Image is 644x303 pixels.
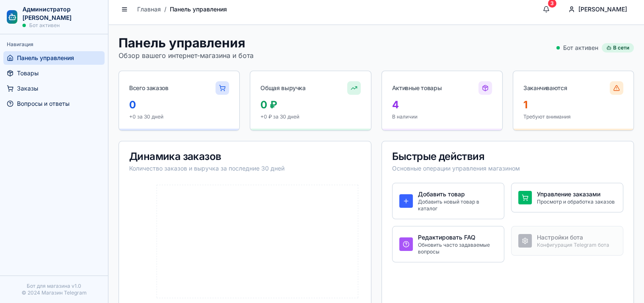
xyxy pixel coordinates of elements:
[418,242,497,255] p: Обновить часто задаваемые вопросы
[392,84,442,92] div: Активные товары
[561,1,634,18] button: [PERSON_NAME]
[170,5,227,14] span: Панель управления
[523,98,623,112] div: 1
[119,35,254,50] h1: Панель управления
[137,5,161,14] span: Главная
[129,113,229,120] p: +0 за 30 дней
[3,66,105,80] a: Товары
[538,1,555,18] button: 3
[17,54,74,62] span: Панель управления
[3,97,105,110] a: Вопросы и ответы
[578,5,627,14] span: [PERSON_NAME]
[392,164,624,173] div: Основные операции управления магазином
[511,183,623,212] a: Управление заказамиПросмотр и обработка заказов
[260,113,360,120] p: +0 ₽ за 30 дней
[392,226,504,262] a: Редактировать FAQОбновить часто задаваемые вопросы
[392,113,492,120] p: В наличии
[3,38,105,51] div: Навигация
[164,5,166,14] span: /
[392,183,504,219] a: Добавить товарДобавить новый товар в каталог
[418,198,497,212] p: Добавить новый товар в каталог
[17,69,39,77] span: Товары
[260,84,305,92] div: Общая выручка
[29,22,60,29] span: Бот активен
[523,84,567,92] div: Заканчиваются
[129,164,361,173] div: Количество заказов и выручка за последние 30 дней
[129,151,361,162] div: Динамика заказов
[418,233,497,242] h4: Редактировать FAQ
[17,84,38,93] span: Заказы
[3,51,105,65] a: Панель управления
[392,151,624,162] div: Быстрые действия
[7,283,101,289] p: Бот для магазина v1.0
[418,190,497,198] h4: Добавить товар
[563,44,598,52] span: Бот активен
[537,190,616,198] h4: Управление заказами
[129,98,229,112] div: 0
[3,82,105,95] a: Заказы
[17,99,69,108] span: Вопросы и ответы
[7,289,101,296] p: © 2024 Магазин Telegram
[260,98,360,112] div: 0 ₽
[537,233,616,242] h4: Настройки бота
[392,98,492,112] div: 4
[22,5,101,22] h2: Администратор [PERSON_NAME]
[129,84,168,92] div: Всего заказов
[602,43,634,52] div: В сети
[537,198,616,205] p: Просмотр и обработка заказов
[523,113,623,120] p: Требуют внимания
[119,50,254,61] p: Обзор вашего интернет-магазина и бота
[537,242,616,248] p: Конфигурация Telegram бота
